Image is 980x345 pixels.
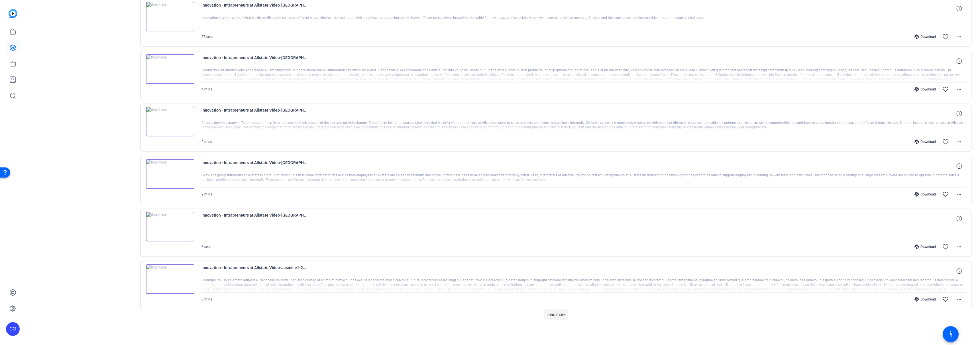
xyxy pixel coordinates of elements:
mat-icon: favorite_border [942,296,949,303]
mat-icon: favorite_border [942,86,949,93]
img: thumb-nail [146,212,194,241]
img: thumb-nail [146,2,194,31]
span: 2 mins [201,192,212,196]
span: Innovation - Intrapreneurs at Allstate Video-[GEOGRAPHIC_DATA]-2025-09-08-13-12-06-199-1 [201,212,307,225]
span: 4 mins [201,87,212,91]
div: Download [912,192,939,197]
mat-icon: favorite_border [942,191,949,198]
span: Innovation - Intrapreneurs at Allstate Video-[GEOGRAPHIC_DATA]-2025-09-08-13-20-43-698-1 [201,2,307,15]
mat-icon: favorite_border [942,138,949,145]
div: Download [912,245,939,249]
mat-icon: favorite_border [942,243,949,250]
img: thumb-nail [146,54,194,84]
mat-icon: more_horiz [956,296,963,303]
img: thumb-nail [146,107,194,136]
span: 6 secs [201,245,211,249]
mat-icon: more_horiz [956,33,963,40]
span: 6 mins [201,297,212,301]
mat-icon: accessibility [947,331,954,338]
div: Download [912,87,939,92]
button: Load more [544,309,568,320]
span: Innovation - Intrapreneurs at Allstate Video-[GEOGRAPHIC_DATA]-2025-09-08-13-16-41-209-1 [201,54,307,68]
span: 37 secs [201,35,213,39]
div: CO [6,322,20,336]
img: blue-gradient.svg [9,9,17,18]
mat-icon: favorite_border [942,33,949,40]
span: Innovation - Intrapreneurs at Allstate Video-[GEOGRAPHIC_DATA]-2025-09-08-13-13-11-766-1 [201,159,307,173]
img: thumb-nail [146,159,194,189]
mat-icon: more_horiz [956,191,963,198]
mat-icon: more_horiz [956,243,963,250]
img: thumb-nail [146,264,194,294]
span: Innovation - Intrapreneurs at Allstate Video-Jasmine1-2025-09-08-10-30-26-821-1 [201,264,307,278]
div: Download [912,35,939,39]
div: Download [912,140,939,144]
mat-icon: more_horiz [956,86,963,93]
span: 2 mins [201,140,212,144]
mat-icon: more_horiz [956,138,963,145]
div: Download [912,297,939,302]
span: Innovation - Intrapreneurs at Allstate Video-[GEOGRAPHIC_DATA]-2025-09-08-13-14-54-801-1 [201,107,307,120]
span: Load more [547,312,565,318]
